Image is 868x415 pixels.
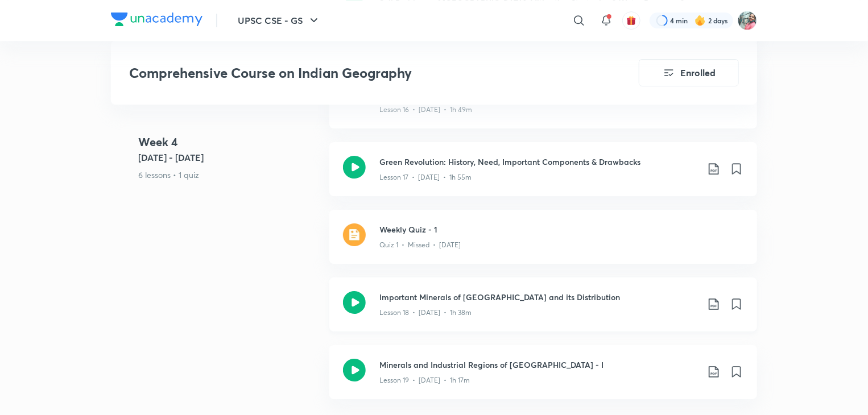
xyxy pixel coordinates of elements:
[695,15,706,26] img: streak
[129,65,574,81] h3: Comprehensive Course on Indian Geography
[329,210,757,277] a: quizWeekly Quiz - 1Quiz 1 • Missed • [DATE]
[138,151,320,164] h5: [DATE] - [DATE]
[379,240,461,250] p: Quiz 1 • Missed • [DATE]
[138,169,320,181] p: 6 lessons • 1 quiz
[622,11,640,30] button: avatar
[379,308,472,318] p: Lesson 18 • [DATE] • 1h 38m
[626,15,636,26] img: avatar
[738,11,757,30] img: Prerna Pathak
[379,291,698,303] h3: Important Minerals of [GEOGRAPHIC_DATA] and its Distribution
[379,172,472,182] p: Lesson 17 • [DATE] • 1h 55m
[329,277,757,345] a: Important Minerals of [GEOGRAPHIC_DATA] and its DistributionLesson 18 • [DATE] • 1h 38m
[379,375,470,385] p: Lesson 19 • [DATE] • 1h 17m
[379,223,743,235] h3: Weekly Quiz - 1
[138,134,320,151] h4: Week 4
[343,223,366,246] img: quiz
[379,359,698,371] h3: Minerals and Industrial Regions of [GEOGRAPHIC_DATA] - I
[329,345,757,413] a: Minerals and Industrial Regions of [GEOGRAPHIC_DATA] - ILesson 19 • [DATE] • 1h 17m
[379,105,472,115] p: Lesson 16 • [DATE] • 1h 49m
[639,59,739,86] button: Enrolled
[329,142,757,210] a: Green Revolution: History, Need, Important Components & DrawbacksLesson 17 • [DATE] • 1h 55m
[111,13,202,26] img: Company Logo
[231,9,328,32] button: UPSC CSE - GS
[379,156,698,168] h3: Green Revolution: History, Need, Important Components & Drawbacks
[111,13,202,29] a: Company Logo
